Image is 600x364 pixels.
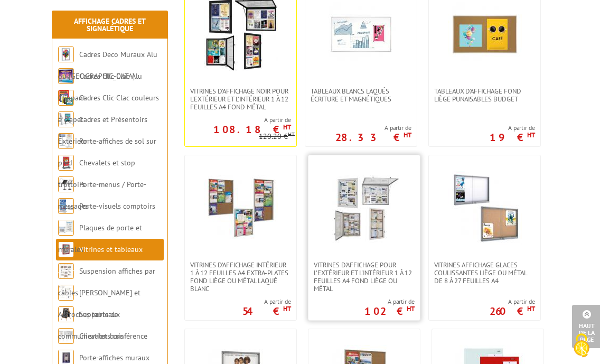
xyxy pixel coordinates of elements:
[58,136,156,167] a: Porte-affiches de sol sur pied
[335,124,411,132] span: A partir de
[74,16,146,33] a: Affichage Cadres et Signalétique
[527,130,535,139] sup: HT
[58,245,143,276] a: Vitrines et tableaux affichage
[490,308,535,314] p: 260 €
[58,288,140,319] a: [PERSON_NAME] et Accroches tableaux
[335,134,411,141] p: 28.33 €
[58,93,159,124] a: Cadres Clic-Clac couleurs à clapet
[490,297,535,306] span: A partir de
[283,304,291,313] sup: HT
[490,124,535,132] span: A partir de
[288,130,295,138] sup: HT
[283,123,291,132] sup: HT
[242,297,291,306] span: A partir de
[242,308,291,314] p: 54 €
[407,304,415,313] sup: HT
[185,87,296,111] a: VITRINES D'AFFICHAGE NOIR POUR L'EXTÉRIEUR ET L'INTÉRIEUR 1 À 12 FEUILLES A4 FOND MÉTAL
[311,87,411,103] span: Tableaux blancs laqués écriture et magnétiques
[490,134,535,141] p: 19 €
[58,310,124,341] a: Supports de communication bois
[429,87,540,103] a: Tableaux d'affichage fond liège punaisables Budget
[58,220,74,236] img: Plaques de porte et murales
[434,261,535,285] span: Vitrines affichage glaces coulissantes liège ou métal de 8 à 27 feuilles A4
[190,261,291,293] span: Vitrines d'affichage intérieur 1 à 12 feuilles A4 extra-plates fond liège ou métal laqué blanc
[58,46,74,62] img: Cadres Deco Muraux Alu ou Bois
[185,116,291,124] span: A partir de
[58,223,142,254] a: Plaques de porte et murales
[434,87,535,103] span: Tableaux d'affichage fond liège punaisables Budget
[404,130,411,139] sup: HT
[190,87,291,111] span: VITRINES D'AFFICHAGE NOIR POUR L'EXTÉRIEUR ET L'INTÉRIEUR 1 À 12 FEUILLES A4 FOND MÉTAL
[364,308,415,314] p: 102 €
[448,171,522,245] img: Vitrines affichage glaces coulissantes liège ou métal de 8 à 27 feuilles A4
[364,297,415,306] span: A partir de
[259,133,295,141] p: 120.20 €
[58,158,135,189] a: Chevalets et stop trottoirs
[308,261,420,293] a: Vitrines d'affichage pour l'extérieur et l'intérieur 1 à 12 feuilles A4 fond liège ou métal
[563,328,600,364] button: Cookies (fenêtre modale)
[58,266,155,297] a: Suspension affiches par câbles
[327,171,401,245] img: Vitrines d'affichage pour l'extérieur et l'intérieur 1 à 12 feuilles A4 fond liège ou métal
[213,126,291,133] p: 108.18 €
[58,50,157,81] a: Cadres Deco Muraux Alu ou [GEOGRAPHIC_DATA]
[79,201,155,211] a: Porte-visuels comptoirs
[568,332,595,359] img: Cookies (fenêtre modale)
[58,180,146,211] a: Porte-menus / Porte-messages
[79,353,149,362] a: Porte-affiches muraux
[185,261,296,293] a: Vitrines d'affichage intérieur 1 à 12 feuilles A4 extra-plates fond liège ou métal laqué blanc
[204,171,278,245] img: Vitrines d'affichage intérieur 1 à 12 feuilles A4 extra-plates fond liège ou métal laqué blanc
[305,87,417,103] a: Tableaux blancs laqués écriture et magnétiques
[58,115,147,146] a: Cadres et Présentoirs Extérieur
[79,331,147,341] a: Chevalets conférence
[527,304,535,313] sup: HT
[314,261,415,293] span: Vitrines d'affichage pour l'extérieur et l'intérieur 1 à 12 feuilles A4 fond liège ou métal
[58,71,142,102] a: Cadres Clic-Clac Alu Clippant
[429,261,540,285] a: Vitrines affichage glaces coulissantes liège ou métal de 8 à 27 feuilles A4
